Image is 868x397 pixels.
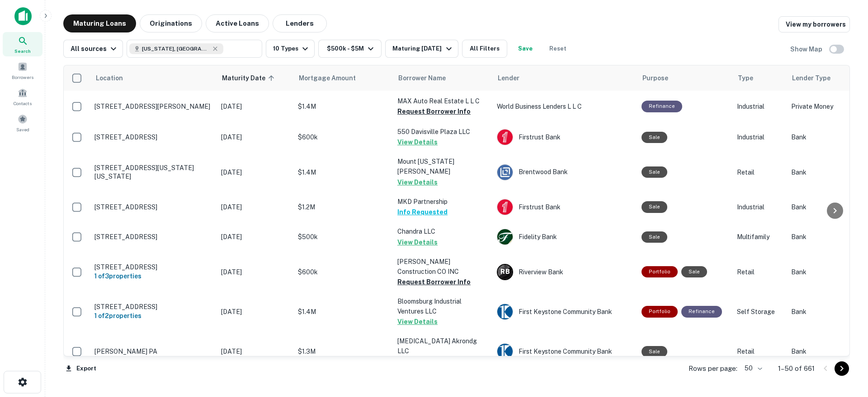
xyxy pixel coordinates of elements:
[498,73,519,83] span: Lender
[392,43,454,54] div: Maturing [DATE]
[90,65,217,91] th: Location
[637,65,732,91] th: Purpose
[397,157,488,176] p: Mount [US_STATE] [PERSON_NAME]
[94,133,212,141] p: [STREET_ADDRESS]
[497,229,513,245] img: picture
[737,167,782,177] p: Retail
[14,100,32,107] span: Contacts
[71,43,119,54] div: All sources
[497,229,632,245] div: Fidelity Bank
[497,199,632,215] div: Firstrust Bank
[823,325,868,368] iframe: Chat Widget
[298,167,388,177] p: $1.4M
[398,73,446,83] span: Borrower Name
[142,45,210,53] span: [US_STATE], [GEOGRAPHIC_DATA]
[497,264,632,280] div: Riverview Bank
[14,7,32,25] img: capitalize-icon.png
[266,40,315,58] button: 10 Types
[397,296,488,316] p: Bloomsburg Industrial Ventures LLC
[299,73,368,83] span: Mortgage Amount
[318,40,382,58] button: $500k - $5M
[778,16,850,32] a: View my borrowers
[791,307,863,317] p: Bank
[492,65,637,91] th: Lender
[681,306,722,317] div: This loan purpose was for refinancing
[221,346,289,356] p: [DATE]
[3,111,42,135] a: Saved
[642,231,667,243] div: Sale
[94,347,212,355] p: [PERSON_NAME] PA
[63,362,99,375] button: Export
[689,363,737,374] p: Rows per page:
[497,102,632,111] p: World Business Lenders L L C
[94,311,212,321] h6: 1 of 2 properties
[737,102,782,111] p: Industrial
[397,207,448,217] button: Info Requested
[95,73,123,83] span: Location
[737,307,782,317] p: Self Storage
[497,304,632,320] div: First Keystone Community Bank
[511,40,540,58] button: Save your search to get updates of matches that match your search criteria.
[397,177,438,188] button: View Details
[791,232,863,242] p: Bank
[791,346,863,356] p: Bank
[543,40,572,58] button: Reset
[221,232,289,242] p: [DATE]
[63,14,136,32] button: Maturing Loans
[397,127,488,137] p: 550 Davisville Plaza LLC
[397,316,438,327] button: View Details
[791,102,863,111] p: Private Money
[737,232,782,242] p: Multifamily
[94,203,212,211] p: [STREET_ADDRESS]
[792,73,830,83] span: Lender Type
[3,58,42,83] div: Borrowers
[3,32,42,56] a: Search
[298,232,388,242] p: $500k
[385,40,458,58] button: Maturing [DATE]
[397,257,488,277] p: [PERSON_NAME] Construction CO INC
[642,306,678,317] div: This is a portfolio loan with 2 properties
[462,40,507,58] button: All Filters
[397,197,488,207] p: MKD Partnership
[791,167,863,177] p: Bank
[298,102,388,111] p: $1.4M
[94,263,212,271] p: [STREET_ADDRESS]
[497,164,632,180] div: Brentwood Bank
[273,14,327,32] button: Lenders
[94,271,212,281] h6: 1 of 3 properties
[298,132,388,142] p: $600k
[94,164,212,180] p: [STREET_ADDRESS][US_STATE][US_STATE]
[737,346,782,356] p: Retail
[732,65,787,91] th: Type
[790,44,824,54] h6: Show Map
[393,65,492,91] th: Borrower Name
[642,132,667,143] div: Sale
[217,65,293,91] th: Maturity Date
[222,73,277,83] span: Maturity Date
[642,73,668,83] span: Purpose
[397,106,471,117] button: Request Borrower Info
[681,266,707,277] div: Sale
[221,267,289,277] p: [DATE]
[738,73,753,83] span: Type
[737,267,782,277] p: Retail
[642,101,682,112] div: This loan purpose was for refinancing
[140,14,202,32] button: Originations
[298,307,388,317] p: $1.4M
[737,202,782,212] p: Industrial
[298,267,388,277] p: $600k
[94,102,212,111] p: [STREET_ADDRESS][PERSON_NAME]
[206,14,269,32] button: Active Loans
[791,132,863,142] p: Bank
[221,307,289,317] p: [DATE]
[397,336,488,356] p: [MEDICAL_DATA] Akrondg LLC
[497,199,513,215] img: picture
[642,166,667,178] div: Sale
[16,126,29,133] span: Saved
[497,129,513,145] img: picture
[500,267,509,277] p: R B
[94,233,212,241] p: [STREET_ADDRESS]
